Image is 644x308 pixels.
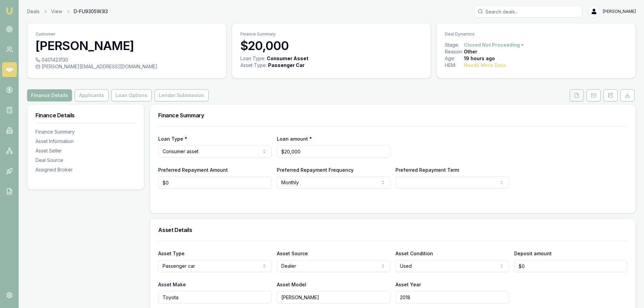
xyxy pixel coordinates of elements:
a: Lender Submission [153,89,210,101]
div: Asset Information [35,138,136,145]
div: Asset Type : [240,62,267,69]
label: Preferred Repayment Amount [158,167,228,173]
button: Loan Options [111,89,152,101]
label: Asset Year [396,282,421,287]
input: $ [514,260,627,272]
button: Applicants [75,89,109,101]
div: Consumer Asset [267,55,308,62]
p: Customer [35,31,218,37]
label: Preferred Repayment Term [396,167,459,173]
div: HEM: [445,62,464,69]
a: Loan Options [110,89,153,101]
img: emu-icon-u.png [5,7,14,15]
label: Asset Condition [396,251,433,256]
input: Search deals [474,5,582,18]
button: Finance Details [27,89,72,101]
input: $ [277,145,390,158]
button: Closed Not Proceeding [464,42,525,48]
input: $ [158,176,271,189]
h3: Asset Details [158,227,627,233]
h3: $20,000 [240,39,423,52]
div: Finance Summary [35,128,136,135]
a: View [51,8,62,15]
div: Loan Type: [240,55,265,62]
div: 0401423130 [35,56,218,63]
div: Age: [445,55,464,62]
span: [PERSON_NAME] [603,9,636,14]
div: Passenger Car [268,62,305,69]
label: Deposit amount [514,251,552,256]
div: Stage: [445,42,464,48]
label: Loan Type * [158,136,187,142]
a: Deals [27,8,40,15]
span: D-FU9305W3I3 [74,8,108,15]
div: 19 hours ago [464,55,495,62]
p: Finance Summary [240,31,423,37]
label: Asset Model [277,282,306,287]
button: Lender Submission [154,89,209,101]
h3: [PERSON_NAME] [35,39,218,52]
label: Asset Source [277,251,308,256]
label: Asset Make [158,282,186,287]
label: Asset Type [158,251,185,256]
a: Finance Details [27,89,73,101]
a: Applicants [73,89,110,101]
div: Deal Source [35,157,136,164]
label: Loan amount * [277,136,312,142]
h3: Finance Summary [158,113,627,118]
label: Preferred Repayment Frequency [277,167,354,173]
div: Asset Seller [35,147,136,154]
div: Reason: [445,48,464,55]
div: [PERSON_NAME][EMAIL_ADDRESS][DOMAIN_NAME] [35,63,218,70]
div: Other [464,48,477,55]
p: Deal Dynamics [445,31,627,37]
h3: Finance Details [35,113,136,118]
div: Assigned Broker [35,166,136,173]
nav: breadcrumb [27,8,108,15]
div: Needs More Data [464,62,506,69]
